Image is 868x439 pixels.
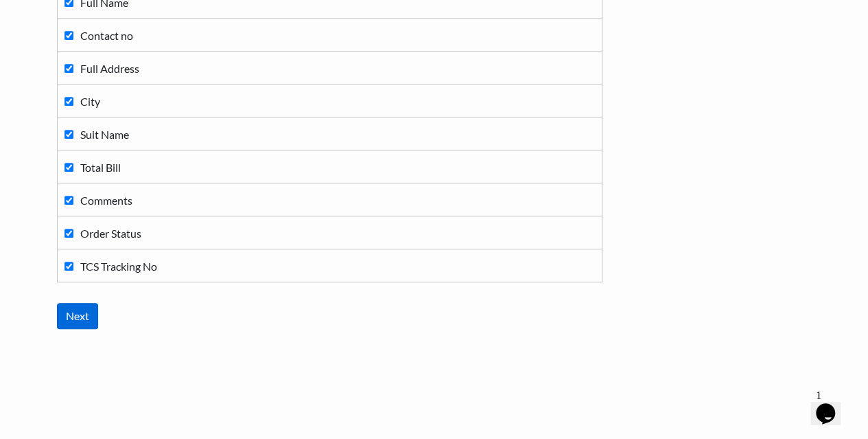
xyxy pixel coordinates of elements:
[57,303,98,329] input: Next
[80,29,133,42] span: Contact no
[64,130,73,139] input: Suit Name
[64,97,73,106] input: City
[64,163,73,172] input: Total Bill
[80,95,100,108] span: City
[64,262,73,271] input: TCS Tracking No
[80,194,132,207] span: Comments
[810,384,854,425] iframe: chat widget
[64,64,73,73] input: Full Address
[80,62,139,75] span: Full Address
[64,229,73,238] input: Order Status
[80,260,157,273] span: TCS Tracking No
[64,196,73,205] input: Comments
[80,161,121,174] span: Total Bill
[80,128,129,141] span: Suit Name
[80,227,141,240] span: Order Status
[64,31,73,40] input: Contact no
